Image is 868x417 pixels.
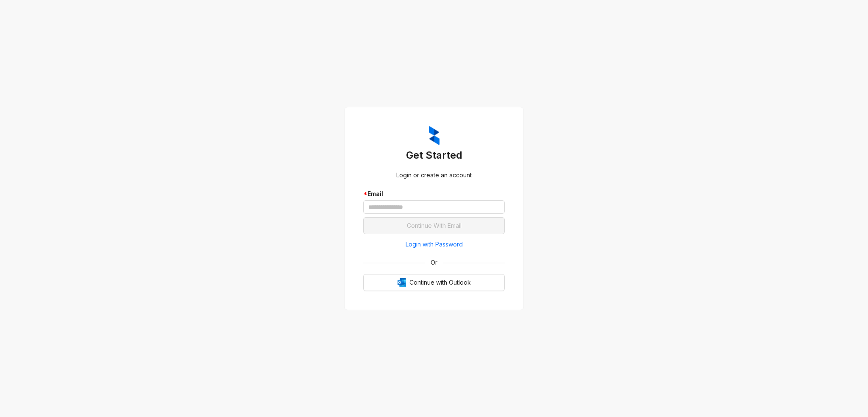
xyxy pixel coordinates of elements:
button: Login with Password [363,238,505,251]
img: ZumaIcon [429,126,440,146]
h3: Get Started [363,148,505,162]
div: Login or create an account [363,171,505,180]
img: Outlook [398,278,406,287]
span: Or [425,258,443,267]
div: Email [363,189,505,199]
button: Continue With Email [363,217,505,234]
span: Login with Password [406,240,463,249]
span: Continue with Outlook [409,278,471,287]
button: OutlookContinue with Outlook [363,274,505,291]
